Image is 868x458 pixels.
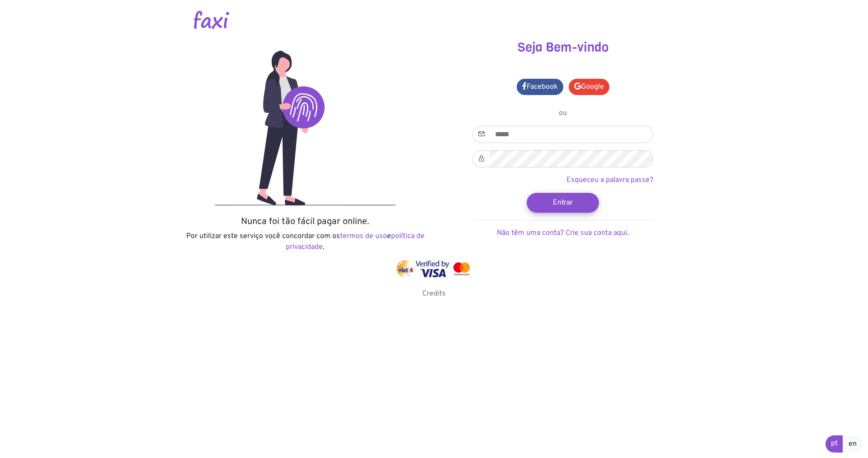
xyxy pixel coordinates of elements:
a: termos de uso [340,232,387,241]
p: ou [472,108,653,119]
a: Google [569,79,609,95]
img: mastercard [451,260,472,277]
p: Por utilizar este serviço você concordar com os e . [183,231,427,253]
a: Facebook [517,79,563,95]
img: visa [415,260,449,277]
a: en [843,435,863,453]
a: Não têm uma conta? Crie sua conta aqui. [497,229,629,238]
a: Esqueceu a palavra passe? [566,176,653,185]
h3: Seja Bem-vindo [441,40,685,55]
a: Credits [422,289,446,298]
a: pt [826,435,843,453]
img: vinti4 [396,260,414,277]
button: Entrar [527,193,599,213]
h5: Nunca foi tão fácil pagar online. [183,216,427,227]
